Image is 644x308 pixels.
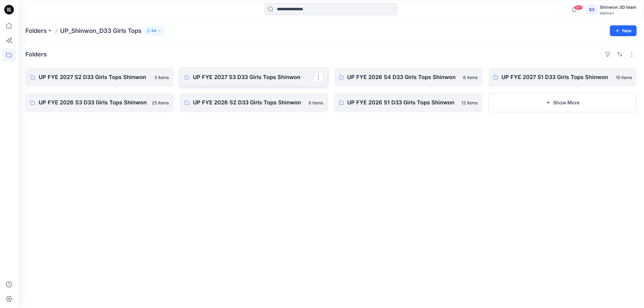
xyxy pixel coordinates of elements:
[309,100,323,106] p: 8 items
[152,100,169,106] p: 25 items
[180,68,328,87] a: UP FYE 2027 S3 D33 Girls Tops Shinwon
[25,68,174,87] a: UP FYE 2027 S2 D33 Girls Tops Shinwon3 items
[193,73,313,81] p: UP FYE 2027 S3 D33 Girls Tops Shinwon
[463,74,478,81] p: 6 items
[502,73,612,81] p: UP FYE 2027 S1 D33 Girls Tops Shinwon
[600,11,636,15] div: Walmart
[334,68,482,87] a: UP FYE 2026 S4 D33 Girls Tops Shinwon6 items
[489,68,637,87] a: UP FYE 2027 S1 D33 Girls Tops Shinwon15 items
[144,27,164,35] button: 64
[25,51,47,58] h4: Folders
[616,74,632,81] p: 15 items
[574,5,583,10] span: 99+
[489,93,637,112] button: Show More
[154,74,169,81] p: 3 items
[60,27,142,35] p: UP_Shinwon_D33 Girls Tops
[586,4,597,15] div: S3
[600,4,636,11] div: Shinwon 3D team
[180,93,328,112] a: UP FYE 2026 S2 D33 Girls Tops Shinwon8 items
[348,73,460,81] p: UP FYE 2026 S4 D33 Girls Tops Shinwon
[193,98,305,107] p: UP FYE 2026 S2 D33 Girls Tops Shinwon
[152,27,156,34] p: 64
[39,98,148,107] p: UP FYE 2026 S3 D33 Girls Tops Shinwon
[334,93,482,112] a: UP FYE 2026 S1 D33 Girls Tops Shinwon12 items
[610,25,637,36] button: New
[25,93,174,112] a: UP FYE 2026 S3 D33 Girls Tops Shinwon25 items
[25,27,47,35] a: Folders
[461,100,478,106] p: 12 items
[348,98,458,107] p: UP FYE 2026 S1 D33 Girls Tops Shinwon
[39,73,151,81] p: UP FYE 2027 S2 D33 Girls Tops Shinwon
